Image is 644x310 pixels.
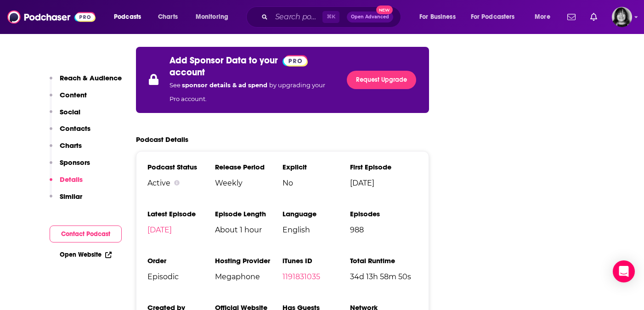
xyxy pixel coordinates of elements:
[350,225,418,234] span: 988
[136,135,188,144] h2: Podcast Details
[182,81,269,89] span: sponsor details & ad spend
[169,78,336,106] p: See by upgrading your Pro account.
[60,251,112,259] a: Open Website
[50,175,83,192] button: Details
[50,107,80,124] button: Social
[282,256,350,265] h3: iTunes ID
[350,163,418,171] h3: First Episode
[60,107,80,116] p: Social
[147,225,172,234] a: [DATE]
[147,209,215,218] h3: Latest Episode
[50,124,90,141] button: Contacts
[612,7,632,27] img: User Profile
[215,163,282,171] h3: Release Period
[50,192,82,209] button: Similar
[50,90,87,107] button: Content
[271,10,322,24] input: Search podcasts, credits, & more...
[215,225,282,234] span: About 1 hour
[535,11,550,23] span: More
[147,163,215,171] h3: Podcast Status
[350,179,418,187] span: [DATE]
[215,272,282,281] span: Megaphone
[282,179,350,187] span: No
[612,7,632,27] span: Logged in as parkdalepublicity1
[215,179,282,187] span: Weekly
[158,11,178,23] span: Charts
[215,256,282,265] h3: Hosting Provider
[196,11,228,23] span: Monitoring
[465,10,528,24] button: open menu
[612,7,632,27] button: Show profile menu
[169,67,205,78] p: account
[564,9,579,25] a: Show notifications dropdown
[107,10,153,24] button: open menu
[282,54,308,66] a: Pro website
[282,55,308,67] img: Podchaser Pro
[528,10,562,24] button: open menu
[50,73,122,90] button: Reach & Audience
[50,225,122,242] button: Contact Podcast
[60,90,87,99] p: Content
[60,141,82,150] p: Charts
[587,9,601,25] a: Show notifications dropdown
[60,192,82,201] p: Similar
[413,10,467,24] button: open menu
[255,6,410,28] div: Search podcasts, credits, & more...
[60,73,122,82] p: Reach & Audience
[282,163,350,171] h3: Explicit
[60,158,90,167] p: Sponsors
[60,175,83,184] p: Details
[215,209,282,218] h3: Episode Length
[376,6,393,14] span: New
[419,11,456,23] span: For Business
[471,11,515,23] span: For Podcasters
[322,11,339,23] span: ⌘ K
[350,256,418,265] h3: Total Runtime
[351,15,389,19] span: Open Advanced
[613,260,635,282] div: Open Intercom Messenger
[282,209,350,218] h3: Language
[147,256,215,265] h3: Order
[347,11,393,23] button: Open AdvancedNew
[152,10,183,24] a: Charts
[147,272,215,281] span: Episodic
[50,158,90,175] button: Sponsors
[7,8,96,26] img: Podchaser - Follow, Share and Rate Podcasts
[282,272,320,281] a: 1191831035
[169,55,278,66] p: Add Sponsor Data to your
[60,124,90,133] p: Contacts
[350,272,418,281] span: 34d 13h 58m 50s
[189,10,240,24] button: open menu
[350,209,418,218] h3: Episodes
[347,71,416,89] a: Request Upgrade
[147,179,215,187] div: Active
[114,11,141,23] span: Podcasts
[50,141,82,158] button: Charts
[282,225,350,234] span: English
